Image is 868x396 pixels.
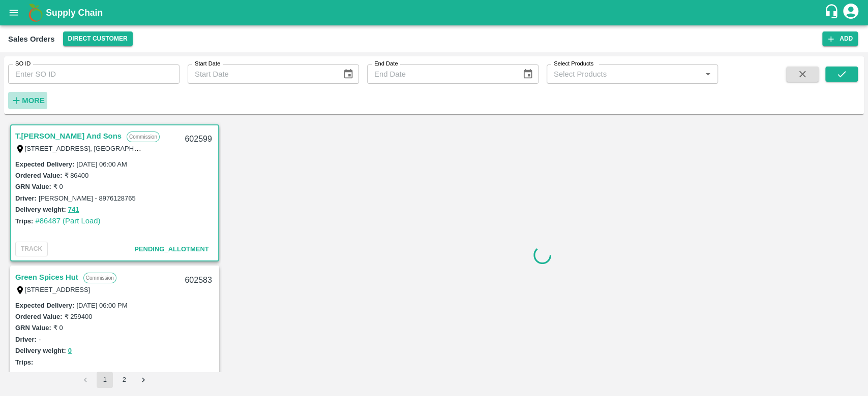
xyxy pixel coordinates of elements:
[842,2,860,23] div: account of current user
[15,217,33,225] label: Trips:
[25,3,46,23] img: logo
[15,172,62,179] label: Ordered Value:
[22,96,45,105] strong: More
[550,68,698,81] input: Select Products
[64,172,88,179] label: ₹ 86400
[25,286,91,293] label: [STREET_ADDRESS]
[46,6,824,20] a: Supply Chain
[554,60,593,68] label: Select Products
[15,324,51,332] label: GRN Value:
[116,372,132,388] button: Go to page 2
[68,204,79,216] button: 741
[178,127,218,151] div: 602599
[46,8,103,18] b: Supply Chain
[701,68,714,81] button: Open
[15,302,74,309] label: Expected Delivery :
[15,336,37,343] label: Driver:
[76,372,153,388] nav: pagination navigation
[63,31,133,46] button: Select DC
[64,313,92,320] label: ₹ 259400
[35,217,100,225] a: #86487 (Part Load)
[15,194,37,202] label: Driver:
[15,347,66,354] label: Delivery weight:
[68,345,72,357] button: 0
[135,372,152,388] button: Go to next page
[824,4,842,22] div: customer-support
[8,64,179,84] input: Enter SO ID
[15,183,51,190] label: GRN Value:
[2,1,25,24] button: open drawer
[39,194,136,202] label: [PERSON_NAME] - 8976128765
[25,144,334,152] label: [STREET_ADDRESS], [GEOGRAPHIC_DATA], [GEOGRAPHIC_DATA], 221007, [GEOGRAPHIC_DATA]
[134,245,209,253] span: Pending_Allotment
[15,60,31,68] label: SO ID
[15,358,33,366] label: Trips:
[53,324,63,332] label: ₹ 0
[15,313,62,320] label: Ordered Value:
[195,60,220,68] label: Start Date
[15,271,78,284] a: Green Spices Hut
[76,302,127,309] label: [DATE] 06:00 PM
[15,129,122,143] a: T.[PERSON_NAME] And Sons
[178,269,218,292] div: 602583
[39,336,41,343] label: -
[127,131,160,142] p: Commission
[339,64,358,84] button: Choose date
[15,206,66,213] label: Delivery weight:
[367,64,514,84] input: End Date
[76,160,127,168] label: [DATE] 06:00 AM
[97,372,113,388] button: page 1
[8,92,47,109] button: More
[518,64,537,84] button: Choose date
[83,273,116,283] p: Commission
[8,32,55,46] div: Sales Orders
[374,60,398,68] label: End Date
[822,31,858,46] button: Add
[188,64,335,84] input: Start Date
[53,183,63,190] label: ₹ 0
[15,160,74,168] label: Expected Delivery :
